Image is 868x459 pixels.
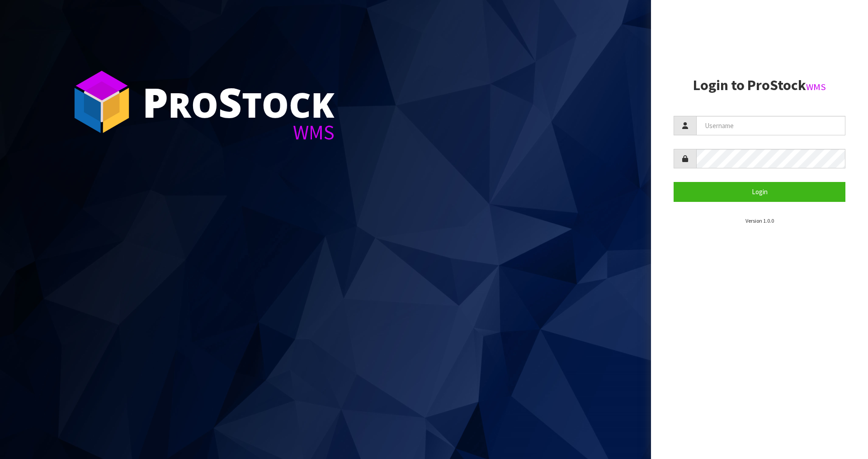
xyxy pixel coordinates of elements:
[696,116,845,135] input: Username
[218,74,242,129] span: S
[142,122,335,143] div: WMS
[142,81,335,122] div: ro tock
[674,182,845,201] button: Login
[674,77,845,93] h2: Login to ProStock
[142,74,168,129] span: P
[806,81,826,93] small: WMS
[745,217,774,224] small: Version 1.0.0
[68,68,136,136] img: ProStock Cube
